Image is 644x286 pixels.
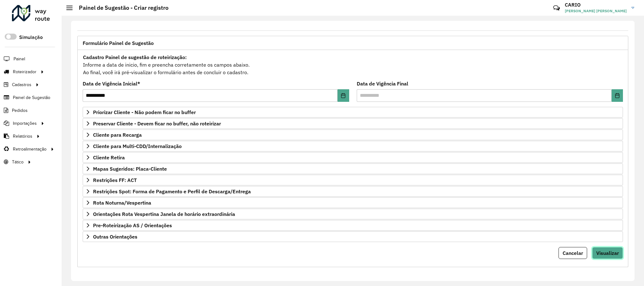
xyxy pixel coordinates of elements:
[550,1,563,15] a: Contato Rápido
[338,89,349,102] button: Choose Date
[83,152,623,163] a: Cliente Retira
[93,234,137,239] span: Outras Orientações
[83,209,623,219] a: Orientações Rota Vespertina Janela de horário extraordinária
[83,41,154,46] span: Formulário Painel de Sugestão
[93,144,182,149] span: Cliente para Multi-CDD/Internalização
[93,121,221,126] span: Preservar Cliente - Devem ficar no buffer, não roteirizar
[12,81,31,88] span: Cadastros
[19,34,43,41] label: Simulação
[83,220,623,231] a: Pre-Roteirização AS / Orientações
[73,4,168,11] h2: Painel de Sugestão - Criar registro
[592,247,623,259] button: Visualizar
[83,175,623,185] a: Restrições FF: ACT
[559,247,587,259] button: Cancelar
[13,133,32,140] span: Relatórios
[83,54,187,60] strong: Cadastro Painel de sugestão de roteirização:
[13,94,50,101] span: Painel de Sugestão
[565,2,627,8] h3: CARIO
[93,189,251,194] span: Restrições Spot: Forma de Pagamento e Perfil de Descarga/Entrega
[93,200,151,205] span: Rota Noturna/Vespertina
[93,223,172,228] span: Pre-Roteirização AS / Orientações
[12,107,28,114] span: Pedidos
[83,53,623,76] div: Informe a data de inicio, fim e preencha corretamente os campos abaixo. Ao final, você irá pré-vi...
[12,159,24,165] span: Tático
[93,110,196,115] span: Priorizar Cliente - Não podem ficar no buffer
[93,178,137,183] span: Restrições FF: ACT
[83,80,140,87] label: Data de Vigência Inicial
[83,231,623,242] a: Outras Orientações
[83,163,623,174] a: Mapas Sugeridos: Placa-Cliente
[13,146,47,152] span: Retroalimentação
[612,89,623,102] button: Choose Date
[357,80,408,87] label: Data de Vigência Final
[93,132,142,137] span: Cliente para Recarga
[83,118,623,129] a: Preservar Cliente - Devem ficar no buffer, não roteirizar
[563,250,583,256] span: Cancelar
[93,166,167,171] span: Mapas Sugeridos: Placa-Cliente
[565,8,627,14] span: [PERSON_NAME] [PERSON_NAME]
[83,186,623,197] a: Restrições Spot: Forma de Pagamento e Perfil de Descarga/Entrega
[83,141,623,151] a: Cliente para Multi-CDD/Internalização
[83,107,623,118] a: Priorizar Cliente - Não podem ficar no buffer
[93,212,235,217] span: Orientações Rota Vespertina Janela de horário extraordinária
[83,129,623,140] a: Cliente para Recarga
[13,120,37,127] span: Importações
[83,197,623,208] a: Rota Noturna/Vespertina
[13,69,36,75] span: Roteirizador
[596,250,619,256] span: Visualizar
[93,155,125,160] span: Cliente Retira
[14,56,25,62] span: Painel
